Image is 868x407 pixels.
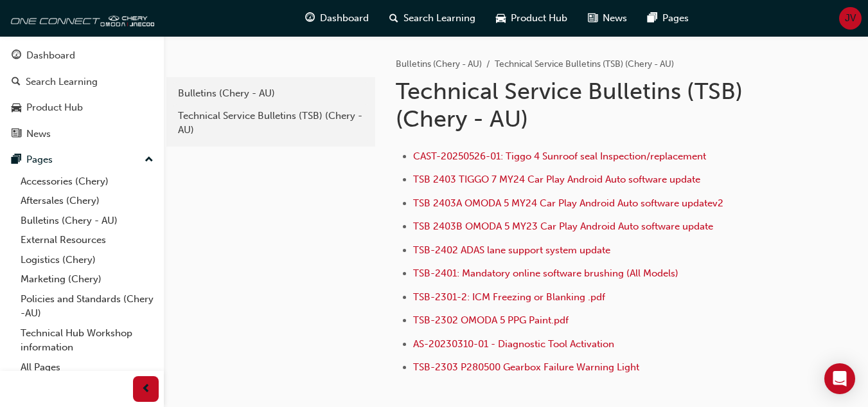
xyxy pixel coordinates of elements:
[172,82,370,105] a: Bulletins (Chery - AU)
[172,105,370,141] a: Technical Service Bulletins (TSB) (Chery - AU)
[403,11,475,26] span: Search Learning
[15,230,159,250] a: External Resources
[413,361,639,373] a: TSB-2303 P280500 Gearbox Failure Warning Light
[648,10,657,26] span: pages-icon
[178,109,364,138] div: Technical Service Bulletins (TSB) (Chery - AU)
[495,57,674,72] li: Technical Service Bulletins (TSB) (Chery - AU)
[295,5,379,32] a: guage-iconDashboard
[413,221,713,232] a: TSB 2403B OMODA 5 MY23 Car Play Android Auto software update
[5,148,159,172] button: Pages
[26,152,53,167] div: Pages
[26,127,51,141] div: News
[413,150,706,162] a: CAST-20250526-01: Tiggo 4 Sunroof seal Inspection/replacement
[824,363,855,394] div: Open Intercom Messenger
[12,154,21,166] span: pages-icon
[26,75,98,89] div: Search Learning
[413,174,700,185] a: TSB 2403 TIGGO 7 MY24 Car Play Android Auto software update
[5,122,159,146] a: News
[320,11,369,26] span: Dashboard
[26,100,83,115] div: Product Hub
[15,323,159,357] a: Technical Hub Workshop information
[839,7,862,30] button: JV
[662,11,689,26] span: Pages
[413,338,614,350] a: AS-20230310-01 - Diagnostic Tool Activation
[15,250,159,270] a: Logistics (Chery)
[379,5,486,32] a: search-iconSearch Learning
[603,11,627,26] span: News
[12,129,21,140] span: news-icon
[12,102,21,114] span: car-icon
[637,5,699,32] a: pages-iconPages
[178,86,364,101] div: Bulletins (Chery - AU)
[26,48,75,63] div: Dashboard
[305,10,315,26] span: guage-icon
[396,59,482,69] a: Bulletins (Chery - AU)
[496,10,506,26] span: car-icon
[15,172,159,192] a: Accessories (Chery)
[486,5,578,32] a: car-iconProduct Hub
[389,10,398,26] span: search-icon
[578,5,637,32] a: news-iconNews
[588,10,598,26] span: news-icon
[396,77,770,133] h1: Technical Service Bulletins (TSB) (Chery - AU)
[413,244,610,256] a: TSB-2402 ADAS lane support system update
[5,96,159,120] a: Product Hub
[5,41,159,148] button: DashboardSearch LearningProduct HubNews
[15,211,159,231] a: Bulletins (Chery - AU)
[511,11,567,26] span: Product Hub
[145,152,154,168] span: up-icon
[12,50,21,62] span: guage-icon
[5,44,159,68] a: Dashboard
[845,11,856,26] span: JV
[141,381,151,397] span: prev-icon
[5,70,159,94] a: Search Learning
[413,291,605,303] a: TSB-2301-2: ICM Freezing or Blanking .pdf
[413,197,723,209] a: TSB 2403A OMODA 5 MY24 Car Play Android Auto software updatev2
[15,289,159,323] a: Policies and Standards (Chery -AU)
[413,314,569,326] a: TSB-2302 OMODA 5 PPG Paint.pdf
[15,191,159,211] a: Aftersales (Chery)
[413,267,678,279] a: TSB-2401: Mandatory online software brushing (All Models)
[6,5,154,31] img: oneconnect
[15,269,159,289] a: Marketing (Chery)
[12,77,21,88] span: search-icon
[15,357,159,377] a: All Pages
